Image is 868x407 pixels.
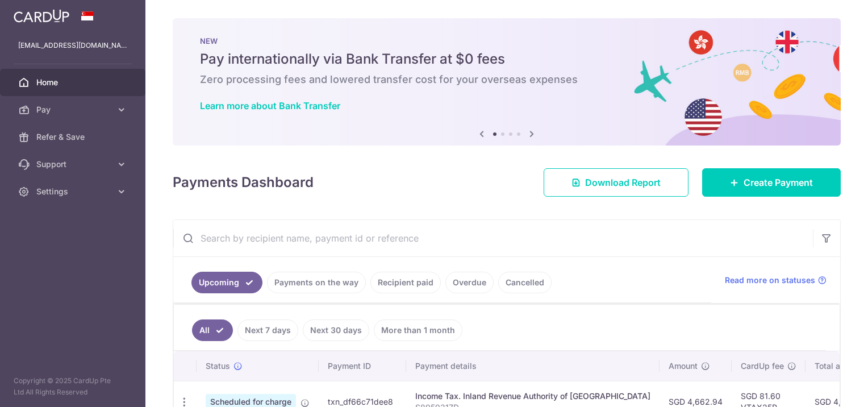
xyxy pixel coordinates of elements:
img: Bank transfer banner [173,18,841,146]
span: Pay [36,104,111,115]
span: Amount [669,360,698,372]
span: Create Payment [744,176,813,189]
a: Next 7 days [237,319,298,341]
a: Create Payment [702,168,841,197]
span: CardUp fee [741,360,784,372]
span: Refer & Save [36,131,111,143]
span: Home [36,77,111,88]
th: Payment ID [319,351,406,381]
p: [EMAIL_ADDRESS][DOMAIN_NAME] [18,40,127,51]
a: Upcoming [191,272,262,293]
input: Search by recipient name, payment id or reference [173,220,813,256]
span: Download Report [585,176,661,189]
span: Settings [36,186,111,197]
img: CardUp [14,9,69,23]
span: Read more on statuses [725,275,815,286]
a: Learn more about Bank Transfer [200,100,340,111]
div: Income Tax. Inland Revenue Authority of [GEOGRAPHIC_DATA] [415,391,650,402]
a: Read more on statuses [725,275,827,286]
a: Recipient paid [370,272,441,293]
th: Payment details [406,351,660,381]
a: All [192,319,233,341]
h5: Pay internationally via Bank Transfer at $0 fees [200,50,813,68]
h6: Zero processing fees and lowered transfer cost for your overseas expenses [200,73,813,86]
a: Next 30 days [303,319,369,341]
a: Overdue [445,272,494,293]
a: More than 1 month [374,319,462,341]
span: Status [206,360,230,372]
h4: Payments Dashboard [173,172,314,193]
a: Payments on the way [267,272,366,293]
span: Support [36,159,111,170]
a: Download Report [544,168,688,197]
p: NEW [200,36,813,45]
span: Total amt. [815,360,852,372]
a: Cancelled [498,272,552,293]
